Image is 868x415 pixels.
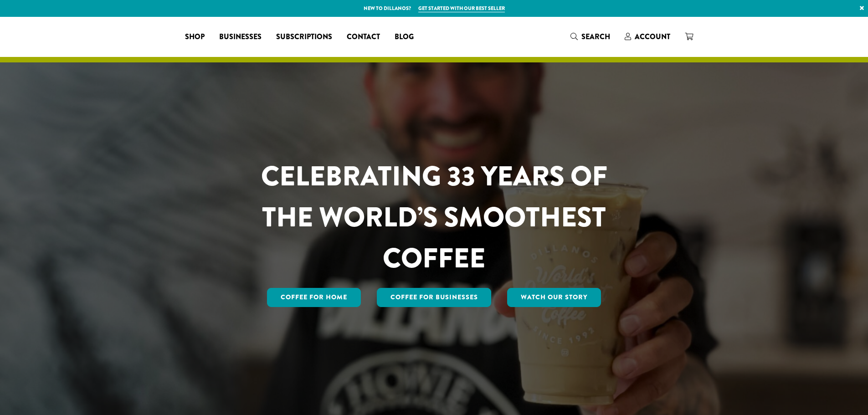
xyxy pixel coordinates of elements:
h1: CELEBRATING 33 YEARS OF THE WORLD’S SMOOTHEST COFFEE [234,156,634,279]
span: Shop [185,31,205,43]
span: Blog [395,31,414,43]
span: Contact [347,31,380,43]
a: Get started with our best seller [418,5,505,12]
a: Shop [178,30,212,44]
span: Search [581,31,610,42]
a: Search [563,29,617,44]
span: Businesses [219,31,262,43]
span: Account [635,31,670,42]
a: Coffee for Home [267,288,361,307]
span: Subscriptions [276,31,332,43]
a: Coffee For Businesses [377,288,492,307]
a: Watch Our Story [507,288,601,307]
